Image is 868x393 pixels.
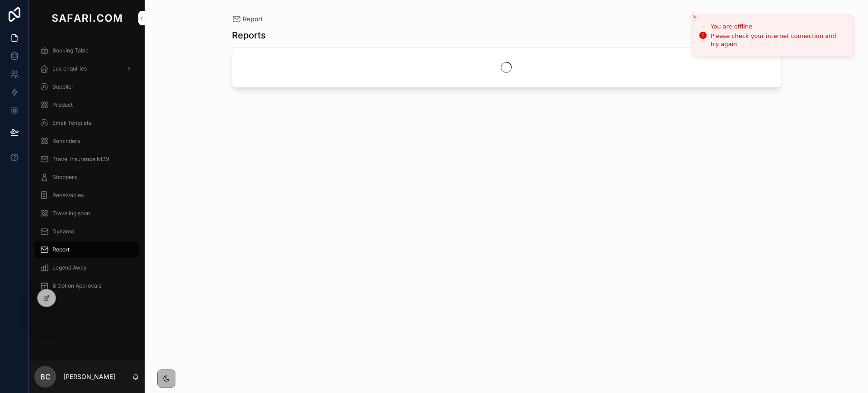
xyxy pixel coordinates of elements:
[34,115,139,131] a: Email Template
[52,137,80,145] span: Reminders
[52,246,70,253] span: Report
[34,61,139,77] a: Lux enquiries
[52,83,74,90] span: Supplier
[243,14,263,24] span: Report
[34,260,139,276] a: Legend Away
[34,151,139,167] a: Travel Insurance NEW
[34,79,139,95] a: Supplier
[34,223,139,240] a: Dynamo
[52,47,89,54] span: Booking Table
[711,22,846,31] div: You are offline
[52,119,92,127] span: Email Template
[52,65,87,72] span: Lux enquiries
[34,97,139,113] a: Product
[34,187,139,204] a: Receivables
[29,36,145,306] div: scrollable content
[232,29,266,42] h1: Reports
[34,169,139,185] a: Shoppers
[52,210,90,217] span: Traveling soon
[52,192,84,199] span: Receivables
[52,174,77,181] span: Shoppers
[52,101,73,109] span: Product
[40,371,51,382] span: BC
[52,156,109,163] span: Travel Insurance NEW
[34,278,139,294] a: B Option Approvals
[34,43,139,59] a: Booking Table
[232,14,263,24] a: Report
[34,241,139,258] a: Report
[52,282,101,289] span: B Option Approvals
[711,32,846,48] div: Please check your internet connection and try again
[50,11,124,25] img: App logo
[63,372,115,381] p: [PERSON_NAME]
[52,264,87,271] span: Legend Away
[34,205,139,222] a: Traveling soon
[52,228,74,235] span: Dynamo
[34,133,139,149] a: Reminders
[690,12,699,21] button: Close toast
